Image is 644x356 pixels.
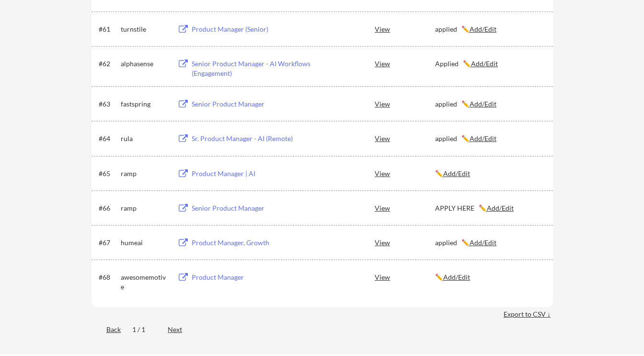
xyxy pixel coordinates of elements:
[92,325,121,334] div: Back
[435,99,544,109] div: applied ✏️
[435,24,544,34] div: applied ✏️
[121,203,169,213] div: ramp
[470,134,496,142] u: Add/Edit
[192,24,310,34] div: Product Manager (Senior)
[435,273,544,282] div: ✏️
[121,238,169,248] div: humeai
[121,273,169,291] div: awesomemotive
[121,24,169,34] div: turnstile
[99,134,117,143] div: #64
[168,325,193,334] div: Next
[192,134,310,143] div: Sr. Product Manager - AI (Remote)
[375,268,435,285] div: View
[192,238,310,248] div: Product Manager, Growth
[121,59,169,69] div: alphasense
[435,59,544,69] div: Applied ✏️
[99,203,117,213] div: #66
[375,234,435,251] div: View
[375,165,435,182] div: View
[375,130,435,147] div: View
[99,169,117,178] div: #65
[132,325,156,334] div: 1 / 1
[192,99,310,109] div: Senior Product Manager
[375,199,435,216] div: View
[443,273,470,281] u: Add/Edit
[470,100,496,108] u: Add/Edit
[99,24,117,34] div: #61
[99,59,117,69] div: #62
[375,95,435,112] div: View
[192,59,310,78] div: Senior Product Manager - AI Workflows (Engagement)
[121,99,169,109] div: fastspring
[470,238,496,247] u: Add/Edit
[99,238,117,248] div: #67
[375,55,435,72] div: View
[487,204,514,212] u: Add/Edit
[435,238,544,248] div: applied ✏️
[192,203,310,213] div: Senior Product Manager
[435,134,544,143] div: applied ✏️
[470,25,496,33] u: Add/Edit
[192,273,310,282] div: Product Manager
[471,59,498,68] u: Add/Edit
[121,169,169,178] div: ramp
[192,169,310,178] div: Product Manager | AI
[121,134,169,143] div: rula
[504,309,553,319] div: Export to CSV ↓
[99,273,117,282] div: #68
[435,203,544,213] div: APPLY HERE ✏️
[375,20,435,37] div: View
[443,169,470,178] u: Add/Edit
[99,99,117,109] div: #63
[435,169,544,178] div: ✏️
